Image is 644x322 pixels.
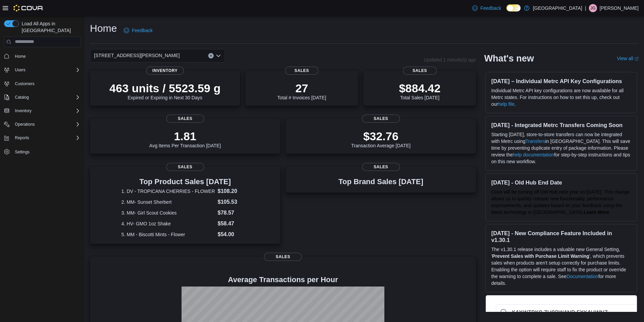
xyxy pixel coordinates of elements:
[484,53,534,64] h2: What's new
[121,178,249,186] h3: Top Product Sales [DATE]
[15,122,35,127] span: Operations
[491,246,631,287] p: The v1.30.1 release includes a valuable new General Setting, ' ', which prevents sales when produ...
[12,93,80,101] span: Catalog
[1,106,83,116] button: Inventory
[1,51,83,61] button: Home
[12,134,80,142] span: Reports
[600,4,639,12] p: [PERSON_NAME]
[491,189,629,215] span: Cova will be turning off Old Hub next year on [DATE]. This change allows us to quickly release ne...
[15,135,29,141] span: Reports
[12,120,80,128] span: Operations
[351,129,411,143] p: $32.76
[218,209,249,217] dd: $78.57
[617,56,639,61] a: View allExternal link
[584,209,609,215] a: Learn More
[218,220,249,228] dd: $58.47
[218,198,249,206] dd: $105.53
[277,81,326,95] p: 27
[218,230,249,239] dd: $54.00
[585,4,586,12] p: |
[149,129,221,148] div: Avg Items Per Transaction [DATE]
[362,115,400,123] span: Sales
[12,80,37,88] a: Customers
[12,107,34,115] button: Inventory
[15,81,34,86] span: Customers
[121,24,155,37] a: Feedback
[480,5,501,11] span: Feedback
[15,149,29,155] span: Settings
[1,147,83,156] button: Settings
[12,134,32,142] button: Reports
[635,57,639,61] svg: External link
[121,188,215,195] dt: 1. DV - TROPICANA CHERRIES - FLOWER
[589,4,597,12] div: Jesus Gonzalez
[513,152,554,157] a: help documentation
[15,67,25,73] span: Users
[491,131,631,165] p: Starting [DATE], store-to-store transfers can now be integrated with Metrc using in [GEOGRAPHIC_D...
[424,57,476,63] p: Updated 1 minute(s) ago
[403,67,437,75] span: Sales
[12,66,80,74] span: Users
[285,67,319,75] span: Sales
[12,66,28,74] button: Users
[491,179,631,186] h3: [DATE] - Old Hub End Date
[525,139,545,144] a: Transfers
[94,51,180,59] span: [STREET_ADDRESS][PERSON_NAME]
[110,81,221,95] p: 463 units / 5523.59 g
[491,122,631,128] h3: [DATE] - Integrated Metrc Transfers Coming Soon
[1,120,83,129] button: Operations
[498,101,514,107] a: help file
[15,54,26,59] span: Home
[1,79,83,89] button: Customers
[15,95,29,100] span: Catalog
[14,5,44,11] img: Cova
[12,79,80,88] span: Customers
[277,81,326,100] div: Total # Invoices [DATE]
[351,129,411,148] div: Transaction Average [DATE]
[15,108,31,114] span: Inventory
[506,4,521,11] input: Dark Mode
[491,230,631,243] h3: [DATE] - New Compliance Feature Included in v1.30.1
[12,120,38,128] button: Operations
[12,52,28,60] a: Home
[95,276,471,284] h4: Average Transactions per Hour
[149,129,221,143] p: 1.81
[12,148,32,156] a: Settings
[1,65,83,75] button: Users
[338,178,423,186] h3: Top Brand Sales [DATE]
[12,93,31,101] button: Catalog
[492,253,589,259] strong: Prevent Sales with Purchase Limit Warning
[12,107,80,115] span: Inventory
[1,93,83,102] button: Catalog
[590,4,595,12] span: JG
[121,220,215,227] dt: 4. HV- GMO 1oz Shake
[491,78,631,84] h3: [DATE] – Individual Metrc API Key Configurations
[264,253,302,261] span: Sales
[491,87,631,107] p: Individual Metrc API key configurations are now available for all Metrc states. For instructions ...
[506,11,507,12] span: Dark Mode
[12,52,80,60] span: Home
[208,53,214,58] button: Clear input
[567,274,598,279] a: Documentation
[533,4,582,12] p: [GEOGRAPHIC_DATA]
[218,187,249,195] dd: $108.20
[362,163,400,171] span: Sales
[121,199,215,205] dt: 2. MM- Sunset Sherbert
[121,231,215,238] dt: 5. MM - Biscotti Mints - Flower
[399,81,440,95] p: $884.42
[146,67,184,75] span: Inventory
[166,115,204,123] span: Sales
[1,133,83,143] button: Reports
[399,81,440,100] div: Total Sales [DATE]
[90,22,117,35] h1: Home
[132,27,152,34] span: Feedback
[121,209,215,216] dt: 3. MM- Girl Scout Cookies
[216,53,221,58] button: Open list of options
[110,81,221,100] div: Expired or Expiring in Next 30 Days
[166,163,204,171] span: Sales
[12,147,80,156] span: Settings
[19,20,80,34] span: Load All Apps in [GEOGRAPHIC_DATA]
[4,49,80,174] nav: Complex example
[470,1,504,15] a: Feedback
